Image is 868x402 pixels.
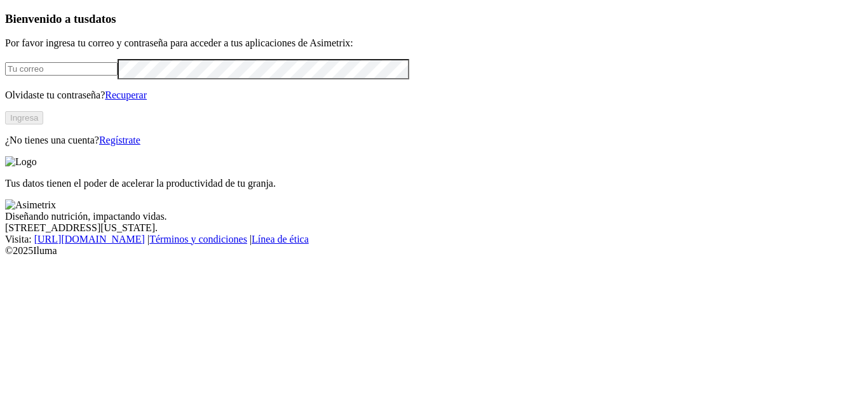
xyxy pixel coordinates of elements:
img: Asimetrix [5,199,56,211]
a: Recuperar [105,90,147,100]
div: Diseñando nutrición, impactando vidas. [5,211,863,222]
a: Términos y condiciones [149,234,247,245]
img: Logo [5,156,37,168]
span: datos [89,12,116,25]
a: [URL][DOMAIN_NAME] [34,234,145,245]
h3: Bienvenido a tus [5,12,863,26]
a: Línea de ética [252,234,309,245]
div: © 2025 Iluma [5,245,863,257]
button: Ingresa [5,111,43,124]
p: Tus datos tienen el poder de acelerar la productividad de tu granja. [5,178,863,189]
a: Regístrate [99,135,140,145]
p: Por favor ingresa tu correo y contraseña para acceder a tus aplicaciones de Asimetrix: [5,37,863,49]
p: Olvidaste tu contraseña? [5,90,863,101]
p: ¿No tienes una cuenta? [5,135,863,146]
div: Visita : | | [5,234,863,245]
input: Tu correo [5,62,118,76]
div: [STREET_ADDRESS][US_STATE]. [5,222,863,234]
